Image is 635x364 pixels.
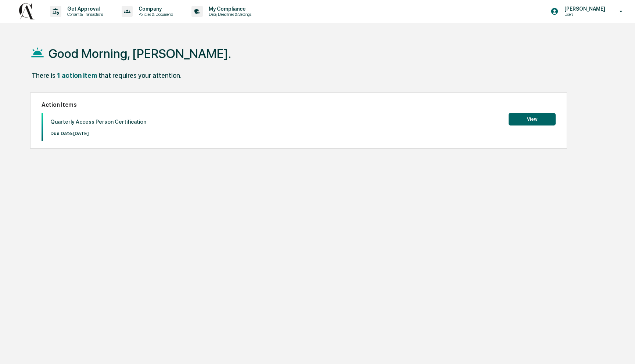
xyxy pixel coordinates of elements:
[203,6,255,12] p: My Compliance
[203,12,255,17] p: Data, Deadlines & Settings
[49,46,231,61] h1: Good Morning, [PERSON_NAME].
[57,72,97,79] div: 1 action item
[559,12,609,17] p: Users
[18,3,35,19] img: logo
[42,101,556,108] h2: Action Items
[32,72,55,79] div: There is
[133,6,177,12] p: Company
[61,6,107,12] p: Get Approval
[509,115,556,122] a: View
[509,113,556,125] button: View
[559,6,609,12] p: [PERSON_NAME]
[50,119,146,125] p: Quarterly Access Person Certification
[98,72,182,79] div: that requires your attention.
[133,12,177,17] p: Policies & Documents
[50,131,146,136] p: Due Date: [DATE]
[61,12,107,17] p: Content & Transactions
